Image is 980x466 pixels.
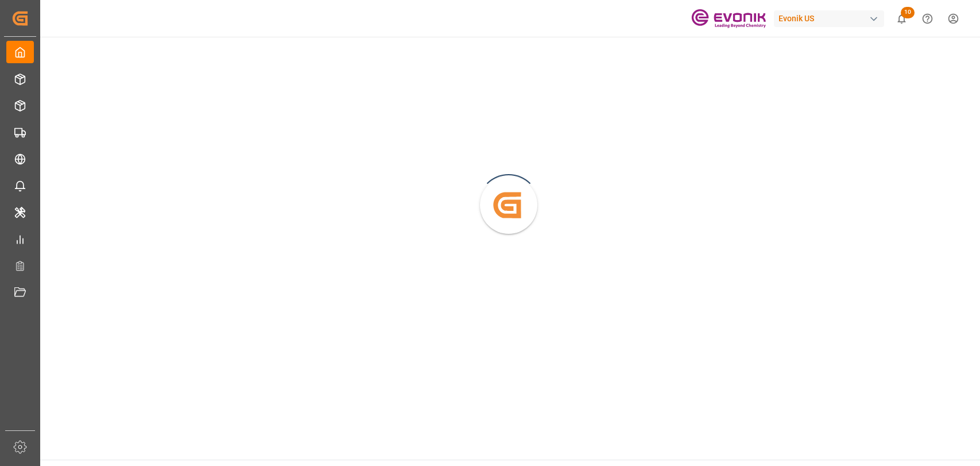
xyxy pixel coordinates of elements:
[774,10,884,27] div: Evonik US
[889,6,915,32] button: show 10 new notifications
[691,9,766,29] img: Evonik-brand-mark-Deep-Purple-RGB.jpeg_1700498283.jpeg
[901,7,915,18] span: 10
[915,6,940,32] button: Help Center
[774,7,889,29] button: Evonik US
